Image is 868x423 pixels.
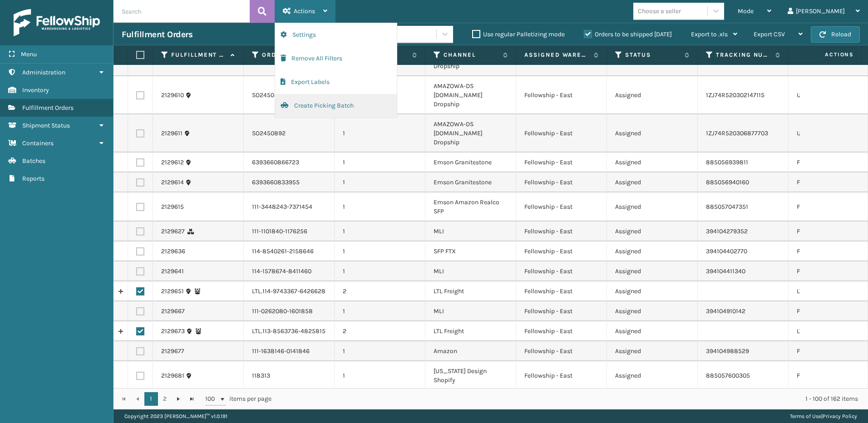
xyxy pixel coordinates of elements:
h3: Fulfillment Orders [122,29,192,40]
td: 1 [335,361,425,390]
a: 1ZJ74R520302147115 [706,91,764,99]
span: Actions [294,7,315,15]
span: Go to the last page [188,395,196,403]
td: LTL Freight [425,281,516,301]
td: AMAZOWA-DS [DOMAIN_NAME] Dropship [425,76,516,114]
td: 1 [335,241,425,261]
button: Export Labels [275,70,397,94]
td: SO2450892 [244,114,335,152]
td: Fellowship - East [516,261,607,281]
td: Fellowship - East [516,221,607,241]
a: 885056940160 [706,178,749,186]
td: Assigned [607,152,698,172]
div: | [790,409,857,423]
td: MLI [425,221,516,241]
a: 2129612 [161,158,184,167]
td: Assigned [607,241,698,261]
label: Fulfillment Order Id [171,51,226,59]
td: MLI [425,261,516,281]
td: Emson Granitestone [425,152,516,172]
a: 2129651 [161,287,184,296]
td: Assigned [607,114,698,152]
td: 118313 [244,361,335,390]
a: 1 [144,392,158,406]
td: Assigned [607,361,698,390]
td: 1 [335,172,425,192]
a: 2 [158,392,172,406]
td: 111-0262080-1601858 [244,301,335,321]
td: SFP FTX [425,241,516,261]
td: Fellowship - East [516,361,607,390]
td: Fellowship - East [516,172,607,192]
td: 1 [335,341,425,361]
td: Fellowship - East [516,241,607,261]
a: 394104910142 [706,307,745,315]
td: Assigned [607,341,698,361]
td: 6393660866723 [244,152,335,172]
td: Assigned [607,192,698,221]
td: Fellowship - East [516,281,607,301]
a: Go to the next page [172,392,185,406]
td: Assigned [607,172,698,192]
span: items per page [205,392,271,406]
td: 1 [335,114,425,152]
td: Amazon [425,341,516,361]
td: 111-1101840-1176256 [244,221,335,241]
span: Shipment Status [22,122,70,129]
a: 2129677 [161,347,184,356]
td: Fellowship - East [516,321,607,341]
span: Reports [22,175,44,182]
a: 2129614 [161,178,184,187]
td: 1 [335,261,425,281]
a: 885056939811 [706,158,748,166]
a: 2129610 [161,91,184,100]
td: 2 [335,321,425,341]
a: 2129627 [161,227,185,236]
a: 394104411340 [706,267,745,275]
span: Administration [22,69,65,76]
td: Assigned [607,221,698,241]
span: Actions [796,47,859,62]
td: 1 [335,152,425,172]
td: Emson Granitestone [425,172,516,192]
td: Assigned [607,261,698,281]
a: Privacy Policy [823,413,857,419]
a: 2129615 [161,202,184,211]
span: Export to .xls [691,30,728,38]
a: 2129681 [161,371,184,380]
label: Channel [444,51,498,59]
label: Status [625,51,680,59]
p: Copyright 2023 [PERSON_NAME]™ v 1.0.191 [124,409,227,423]
td: Assigned [607,301,698,321]
td: 1 [335,301,425,321]
a: 394104279352 [706,227,748,235]
td: Assigned [607,76,698,114]
div: Choose a seller [638,6,681,16]
a: 885057600305 [706,372,750,379]
td: 114-1578674-8411460 [244,261,335,281]
div: 1 - 100 of 162 items [284,394,858,403]
span: Mode [738,7,754,15]
td: Assigned [607,281,698,301]
td: Fellowship - East [516,341,607,361]
a: 2129611 [161,129,182,138]
td: Fellowship - East [516,76,607,114]
span: Batches [22,157,45,165]
a: Terms of Use [790,413,821,419]
td: 111-1638146-0141846 [244,341,335,361]
button: Reload [811,26,860,43]
td: SO2450892 [244,76,335,114]
span: Menu [21,50,37,58]
label: Orders to be shipped [DATE] [584,30,672,38]
label: Tracking Number [716,51,771,59]
span: Fulfillment Orders [22,104,74,112]
span: Export CSV [754,30,785,38]
button: Settings [275,23,397,47]
td: Fellowship - East [516,192,607,221]
span: Go to the next page [175,395,182,403]
a: 885057047351 [706,203,748,211]
label: Order Number [262,51,317,59]
td: 114-8540261-2158646 [244,241,335,261]
td: Emson Amazon Realco SFP [425,192,516,221]
a: 1ZJ74R520306877703 [706,129,768,137]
